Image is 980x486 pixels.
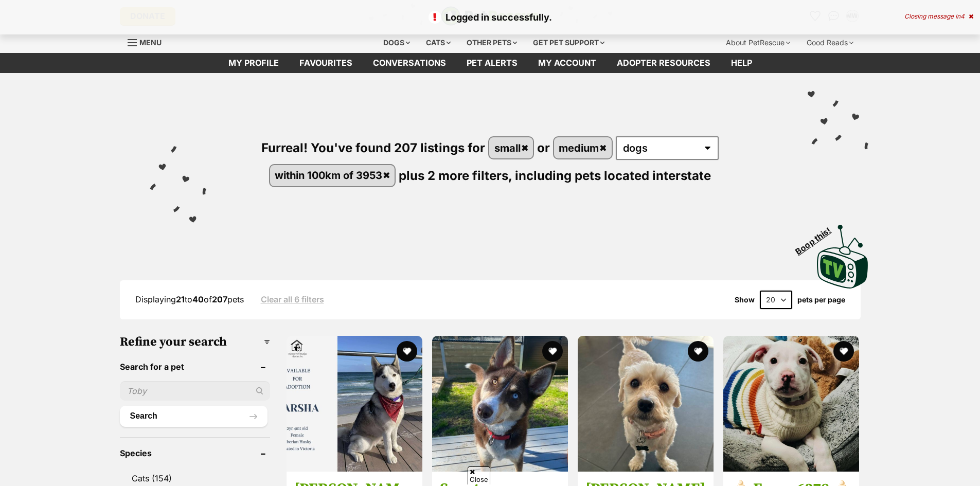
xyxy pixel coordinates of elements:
[578,336,714,472] img: Lucy - Maltese Dog
[432,336,568,472] img: Scout - Kelpie x Siberian Husky Dog
[120,406,268,426] button: Search
[218,53,289,73] a: My profile
[526,32,612,53] div: Get pet support
[120,448,270,458] header: Species
[817,215,868,291] a: Boop this!
[261,295,324,304] a: Clear all 6 filters
[723,336,859,472] img: 🍦 Froyo 6378 🍦 - American Staffordshire Terrier Dog
[489,137,533,158] a: small
[212,294,227,304] strong: 207
[128,32,169,51] a: Menu
[456,53,528,73] a: Pet alerts
[120,381,270,401] input: Toby
[419,32,458,53] div: Cats
[459,32,524,53] div: Other pets
[468,466,490,484] span: Close
[834,341,854,362] button: favourite
[376,32,417,53] div: Dogs
[735,296,755,304] span: Show
[139,38,162,47] span: Menu
[817,225,868,289] img: PetRescue TV logo
[176,294,185,304] strong: 21
[721,53,762,73] a: Help
[120,335,270,349] h3: Refine your search
[688,341,708,362] button: favourite
[10,10,970,24] p: Logged in successfully.
[287,336,422,472] img: Karsha (Kay) - Siberian Husky Dog
[607,53,721,73] a: Adopter resources
[793,219,841,256] span: Boop this!
[192,294,204,304] strong: 40
[270,165,395,186] a: within 100km of 3953
[515,168,711,183] span: including pets located interstate
[135,294,244,304] span: Displaying to of pets
[960,12,965,20] span: 4
[363,53,456,73] a: conversations
[397,341,417,362] button: favourite
[261,140,485,155] span: Furreal! You've found 207 listings for
[904,13,973,20] div: Closing message in
[528,53,607,73] a: My account
[399,168,512,183] span: plus 2 more filters,
[289,53,363,73] a: Favourites
[554,137,612,158] a: medium
[799,32,861,53] div: Good Reads
[120,362,270,371] header: Search for a pet
[719,32,797,53] div: About PetRescue
[542,341,563,362] button: favourite
[797,296,845,304] label: pets per page
[537,140,550,155] span: or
